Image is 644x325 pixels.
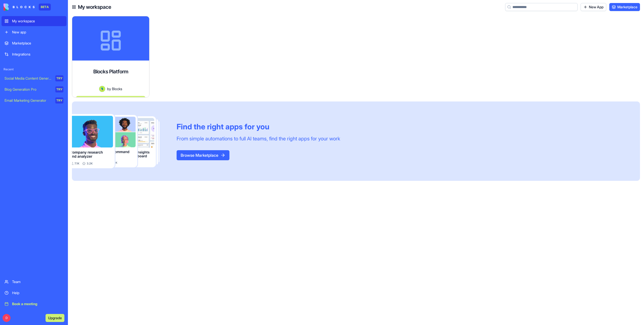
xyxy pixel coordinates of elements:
[2,67,66,71] span: Recent
[99,86,105,92] img: Avatar
[5,98,52,103] div: Email Marketing Generator
[93,68,128,75] h4: Blocks Platform
[12,19,63,24] div: My workspace
[76,96,145,106] button: Launch
[2,49,66,59] a: Integrations
[2,84,66,94] a: Blog Generation ProTRY
[2,288,66,298] a: Help
[55,86,63,92] div: TRY
[12,30,63,35] div: New app
[55,97,63,103] div: TRY
[55,75,63,81] div: TRY
[4,4,51,11] a: BETA
[177,122,340,131] div: Find the right apps for you
[2,27,66,37] a: New app
[112,86,122,91] span: Blocks
[12,301,63,306] div: Book a meeting
[2,277,66,287] a: Team
[12,41,63,46] div: Marketplace
[4,4,35,11] img: logo
[39,4,51,11] div: BETA
[2,95,66,105] a: Email Marketing GeneratorTRY
[2,73,66,83] a: Social Media Content GeneratorTRY
[609,3,640,11] a: Marketplace
[2,38,66,48] a: Marketplace
[12,52,63,57] div: Integrations
[3,314,11,322] span: D
[46,314,64,322] button: Upgrade
[2,16,66,26] a: My workspace
[177,153,229,158] a: Browse Marketplace
[12,290,63,295] div: Help
[2,299,66,309] a: Book a meeting
[107,86,111,91] span: by
[12,279,63,284] div: Team
[5,76,52,81] div: Social Media Content Generator
[177,150,229,160] button: Browse Marketplace
[177,135,340,142] div: From simple automations to full AI teams, find the right apps for your work
[46,315,64,320] a: Upgrade
[5,87,52,92] div: Blog Generation Pro
[78,4,111,11] h4: My workspace
[72,16,149,97] a: Blocks PlatformAvatarbyBlocksLaunch
[581,3,606,11] a: New App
